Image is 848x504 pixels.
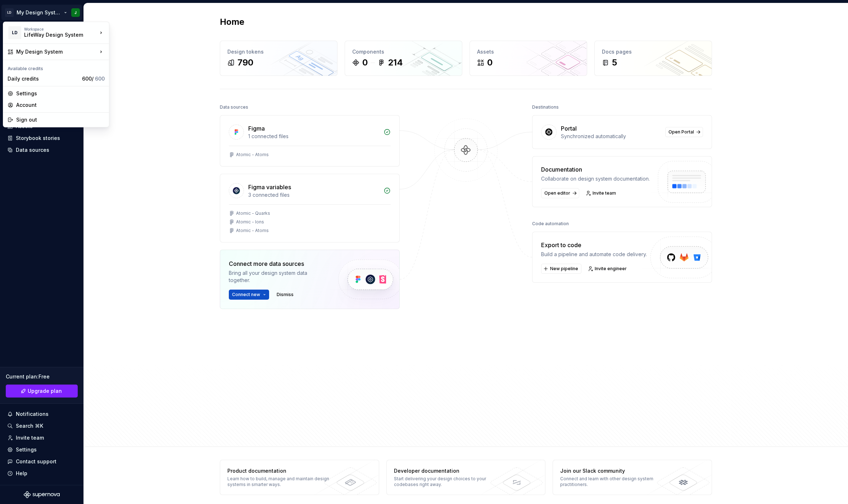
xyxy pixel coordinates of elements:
div: Account [16,101,105,109]
div: Available credits [5,62,108,73]
div: LD [8,26,21,39]
div: Workspace [24,27,98,31]
div: LifeWay Design System [24,31,85,38]
div: My Design System [16,48,98,55]
span: 600 / [82,76,105,82]
span: 600 [95,76,105,82]
div: Settings [16,90,105,97]
div: Sign out [16,116,105,123]
div: Daily credits [8,75,79,82]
